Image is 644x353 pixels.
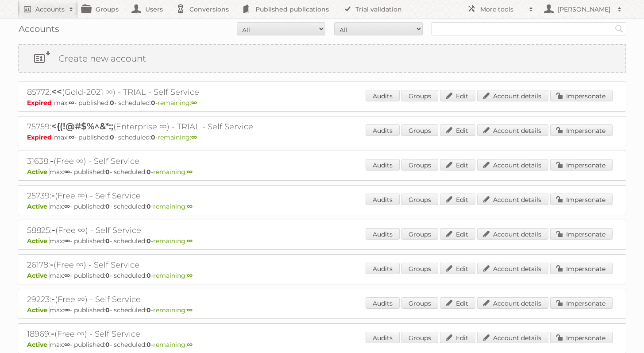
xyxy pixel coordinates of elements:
strong: 0 [147,306,151,314]
strong: 0 [105,168,110,176]
a: Edit [440,159,475,171]
span: - [52,225,55,235]
strong: 0 [147,202,151,210]
strong: ∞ [187,306,193,314]
a: Audits [366,90,400,101]
a: Edit [440,297,475,309]
a: Audits [366,332,400,343]
h2: 31638: (Free ∞) - Self Service [27,155,337,167]
strong: 0 [105,306,110,314]
strong: ∞ [64,272,70,279]
p: max: - published: - scheduled: - [27,168,617,176]
a: Audits [366,263,400,274]
span: remaining: [158,99,197,107]
span: remaining: [153,168,193,176]
h2: Accounts [35,5,65,14]
a: Account details [477,124,548,136]
a: Edit [440,124,475,136]
a: Audits [366,228,400,240]
strong: ∞ [64,168,70,176]
span: Active [27,202,50,210]
a: Impersonate [550,332,613,343]
strong: ∞ [191,99,197,107]
a: Audits [366,124,400,136]
a: Impersonate [550,90,613,101]
h2: [PERSON_NAME] [555,5,613,14]
span: << [51,86,62,97]
p: max: - published: - scheduled: - [27,306,617,314]
strong: 0 [151,99,155,107]
span: Expired [27,99,54,107]
a: Groups [401,332,438,343]
span: <{(!@#$%^&*:; [51,121,113,132]
strong: ∞ [191,133,197,141]
strong: 0 [151,133,155,141]
p: max: - published: - scheduled: - [27,237,617,245]
span: remaining: [153,306,193,314]
strong: 0 [105,341,110,349]
a: Account details [477,263,548,274]
strong: ∞ [69,99,74,107]
span: - [50,259,54,270]
span: Active [27,306,50,314]
a: Audits [366,159,400,171]
span: Active [27,168,50,176]
strong: ∞ [187,272,193,279]
span: Active [27,272,50,279]
p: max: - published: - scheduled: - [27,202,617,210]
a: Create new account [19,45,625,72]
span: - [51,294,55,304]
span: - [50,155,54,166]
a: Account details [477,90,548,101]
strong: ∞ [64,202,70,210]
input: Search [613,22,626,35]
a: Edit [440,228,475,240]
p: max: - published: - scheduled: - [27,99,617,107]
span: - [51,190,55,201]
span: remaining: [153,272,193,279]
a: Account details [477,332,548,343]
p: max: - published: - scheduled: - [27,133,617,141]
a: Groups [401,263,438,274]
strong: ∞ [64,237,70,245]
h2: 58825: (Free ∞) - Self Service [27,225,337,236]
strong: ∞ [64,306,70,314]
a: Account details [477,297,548,309]
a: Groups [401,194,438,205]
strong: 0 [147,237,151,245]
strong: 0 [147,168,151,176]
h2: 25739: (Free ∞) - Self Service [27,190,337,202]
a: Edit [440,90,475,101]
h2: 29223: (Free ∞) - Self Service [27,294,337,305]
a: Impersonate [550,194,613,205]
a: Groups [401,124,438,136]
a: Groups [401,297,438,309]
strong: ∞ [187,202,193,210]
p: max: - published: - scheduled: - [27,272,617,279]
a: Edit [440,263,475,274]
span: remaining: [153,341,193,349]
a: Account details [477,159,548,171]
a: Audits [366,194,400,205]
strong: ∞ [187,168,193,176]
a: Account details [477,228,548,240]
a: Impersonate [550,159,613,171]
p: max: - published: - scheduled: - [27,341,617,349]
a: Impersonate [550,297,613,309]
strong: 0 [110,99,114,107]
strong: 0 [105,272,110,279]
a: Account details [477,194,548,205]
strong: 0 [147,272,151,279]
span: Expired [27,133,54,141]
a: Edit [440,332,475,343]
a: Impersonate [550,228,613,240]
strong: 0 [105,202,110,210]
h2: 26178: (Free ∞) - Self Service [27,259,337,271]
span: remaining: [158,133,197,141]
h2: 18969: (Free ∞) - Self Service [27,328,337,340]
h2: 85772: (Gold-2021 ∞) - TRIAL - Self Service [27,86,337,98]
span: - [51,328,54,339]
span: remaining: [153,237,193,245]
a: Groups [401,159,438,171]
strong: 0 [105,237,110,245]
